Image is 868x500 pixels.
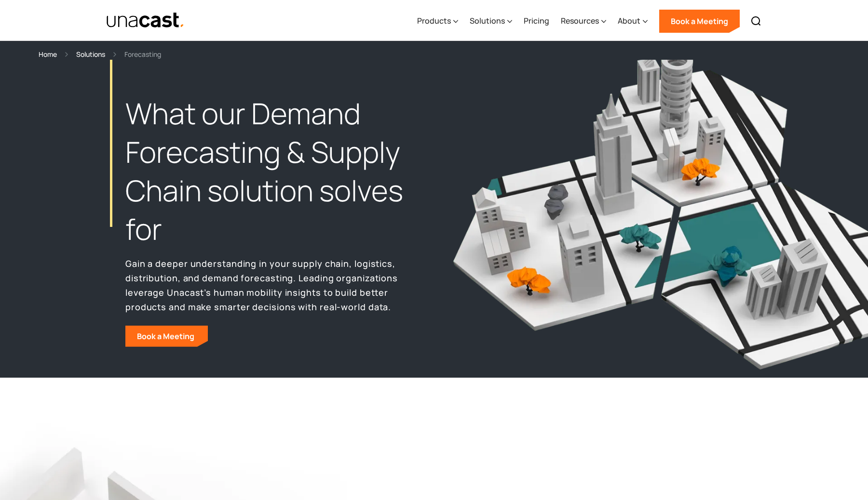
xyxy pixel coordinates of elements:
[618,15,640,26] div: About
[124,49,161,60] div: Forecasting
[106,12,185,29] a: home
[618,1,648,41] div: About
[417,15,451,26] div: Products
[561,15,599,26] div: Resources
[524,1,549,41] a: Pricing
[417,1,458,41] div: Products
[470,15,505,26] div: Solutions
[750,15,762,27] img: Search icon
[125,326,208,347] a: Book a Meeting
[470,1,512,41] div: Solutions
[39,49,57,60] a: Home
[76,49,105,60] a: Solutions
[125,256,415,314] p: Gain a deeper understanding in your supply chain, logistics, distribution, and demand forecasting...
[106,12,185,29] img: Unacast text logo
[659,10,740,33] a: Book a Meeting
[125,94,415,248] h1: What our Demand Forecasting & Supply Chain solution solves for
[561,1,606,41] div: Resources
